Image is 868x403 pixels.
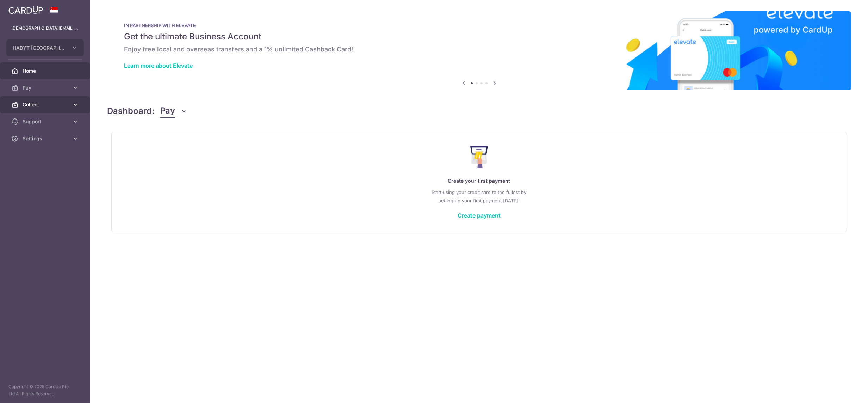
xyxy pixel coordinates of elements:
[126,188,832,205] p: Start using your credit card to the fullest by setting up your first payment [DATE]!
[107,11,851,90] img: Renovation banner
[124,62,193,69] a: Learn more about Elevate
[458,212,501,219] a: Create payment
[23,118,69,125] span: Support
[470,146,488,168] img: Make Payment
[23,67,69,74] span: Home
[11,25,79,32] p: [DEMOGRAPHIC_DATA][EMAIL_ADDRESS][DOMAIN_NAME]
[107,105,155,117] h4: Dashboard:
[126,177,832,185] p: Create your first payment
[13,44,65,51] span: HABYT [GEOGRAPHIC_DATA] ONE PTE. LTD.
[16,5,30,11] span: Help
[6,39,84,56] button: HABYT [GEOGRAPHIC_DATA] ONE PTE. LTD.
[124,23,834,28] p: IN PARTNERSHIP WITH ELEVATE
[8,6,43,14] img: CardUp
[23,135,69,142] span: Settings
[124,31,834,42] h5: Get the ultimate Business Account
[160,104,187,118] button: Pay
[23,101,69,108] span: Collect
[23,84,69,91] span: Pay
[160,104,175,118] span: Pay
[124,45,834,54] h6: Enjoy free local and overseas transfers and a 1% unlimited Cashback Card!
